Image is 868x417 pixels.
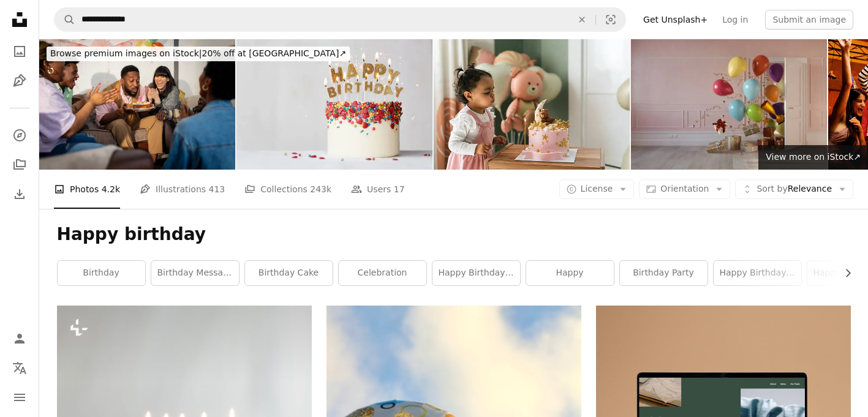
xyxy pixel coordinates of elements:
[7,385,32,410] button: Menu
[715,10,755,29] a: Log in
[432,261,520,285] a: happy birthday cake
[245,261,333,285] a: birthday cake
[636,10,715,29] a: Get Unsplash+
[151,261,239,285] a: birthday message
[7,326,32,351] a: Log in / Sign up
[244,170,331,209] a: Collections 243k
[394,182,405,196] span: 17
[7,69,32,93] a: Illustrations
[209,182,225,196] span: 413
[758,145,868,170] a: View more on iStock↗
[714,261,801,285] a: happy birthday images
[55,8,75,31] button: Search Unsplash
[660,184,709,193] span: Orientation
[526,261,614,285] a: happy
[7,152,32,177] a: Collections
[757,184,787,193] span: Sort by
[7,356,32,380] button: Language
[631,39,827,170] img: Celebration concept in the room with gifts
[57,224,851,246] h1: Happy birthday
[236,39,432,170] img: Happy birthday cake with gold candles and heart shaped sprinkles
[7,182,32,206] a: Download History
[620,261,708,285] a: birthday party
[50,48,202,58] span: Browse premium images on iStock |
[581,184,613,193] span: License
[837,261,851,285] button: scroll list to the right
[735,179,853,199] button: Sort byRelevance
[765,10,853,29] button: Submit an image
[596,8,625,31] button: Visual search
[310,182,331,196] span: 243k
[47,47,350,61] div: 20% off at [GEOGRAPHIC_DATA] ↗
[568,8,595,31] button: Clear
[351,170,405,209] a: Users 17
[339,261,426,285] a: celebration
[766,152,861,162] span: View more on iStock ↗
[39,39,357,69] a: Browse premium images on iStock|20% off at [GEOGRAPHIC_DATA]↗
[559,179,635,199] button: License
[639,179,730,199] button: Orientation
[140,170,225,209] a: Illustrations 413
[58,261,145,285] a: birthday
[7,39,32,64] a: Photos
[434,39,630,170] img: Baby girl blowing out candle on her birthday cake decorated with teddy bear and stars
[39,39,235,170] img: Another Year Older
[7,123,32,148] a: Explore
[757,183,832,195] span: Relevance
[54,7,626,32] form: Find visuals sitewide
